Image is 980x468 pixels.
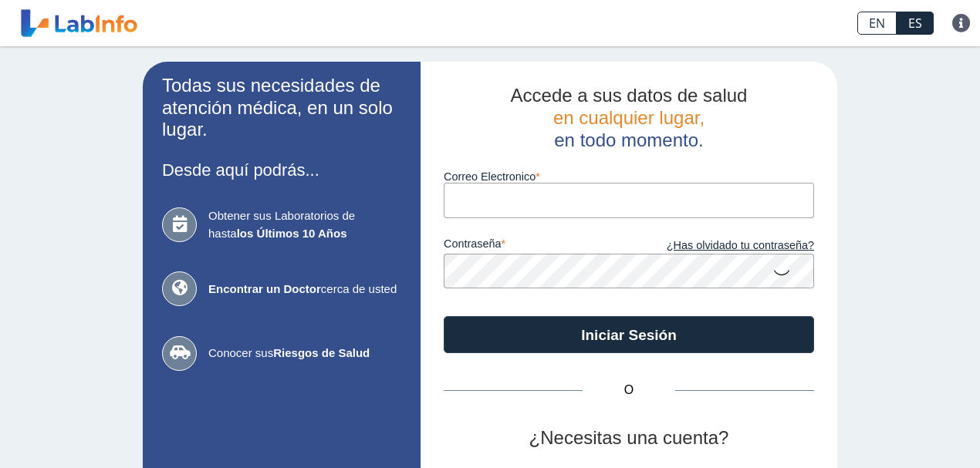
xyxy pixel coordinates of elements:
[208,207,401,242] span: Obtener sus Laboratorios de hasta
[444,170,814,183] label: Correo Electronico
[162,75,401,141] h2: Todas sus necesidades de atención médica, en un solo lugar.
[444,427,814,449] h2: ¿Necesitas una cuenta?
[583,381,675,399] span: O
[444,316,814,353] button: Iniciar Sesión
[554,130,703,150] span: en todo momento.
[843,408,963,451] iframe: Help widget launcher
[208,282,321,295] b: Encontrar un Doctor
[162,160,401,180] h3: Desde aquí podrás...
[237,227,347,240] b: los Últimos 10 Años
[208,345,401,362] span: Conocer sus
[511,85,748,106] span: Accede a sus datos de salud
[444,237,629,254] label: contraseña
[553,107,705,128] span: en cualquier lugar,
[629,237,814,254] a: ¿Has olvidado tu contraseña?
[273,346,370,359] b: Riesgos de Salud
[897,12,934,35] a: ES
[857,12,897,35] a: EN
[208,281,401,298] span: cerca de usted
